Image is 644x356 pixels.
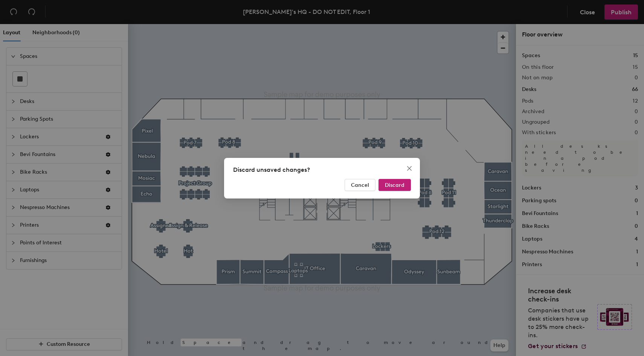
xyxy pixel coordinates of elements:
div: Discard unsaved changes? [233,165,411,174]
span: Cancel [351,182,369,188]
button: Discard [378,179,411,191]
button: Close [403,162,415,174]
span: close [406,165,412,171]
button: Cancel [345,179,375,191]
span: Discard [385,182,404,188]
span: Close [403,165,415,171]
